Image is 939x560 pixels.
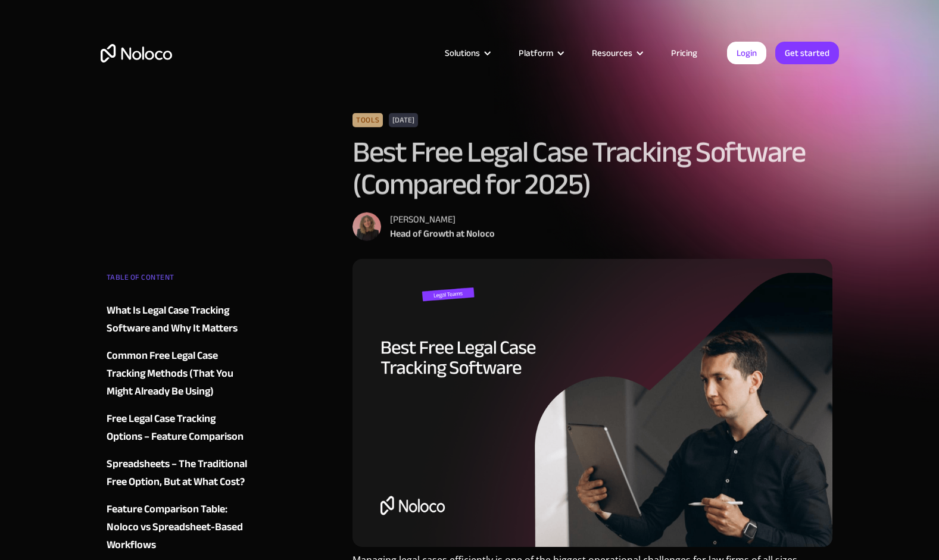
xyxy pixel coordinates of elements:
div: [DATE] [389,113,418,127]
a: What Is Legal Case Tracking Software and Why It Matters [107,302,251,337]
div: Resources [577,45,656,61]
div: Platform [504,45,577,61]
a: Common Free Legal Case Tracking Methods (That You Might Already Be Using) [107,347,251,401]
h1: Best Free Legal Case Tracking Software (Compared for 2025) [352,136,833,201]
a: Pricing [656,45,712,61]
a: Get started [775,42,839,64]
div: Head of Growth at Noloco [390,227,495,241]
a: home [101,44,172,62]
div: TABLE OF CONTENT [107,268,251,292]
a: Login [727,42,766,64]
div: Solutions [430,45,504,61]
a: Free Legal Case Tracking Options – Feature Comparison [107,410,251,446]
a: Feature Comparison Table: Noloco vs Spreadsheet-Based Workflows [107,500,251,554]
div: Platform [519,45,553,61]
div: [PERSON_NAME] [390,212,495,227]
a: Spreadsheets – The Traditional Free Option, But at What Cost? [107,455,251,491]
div: Solutions [445,45,480,61]
div: Tools [352,113,383,127]
div: Resources [592,45,632,61]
